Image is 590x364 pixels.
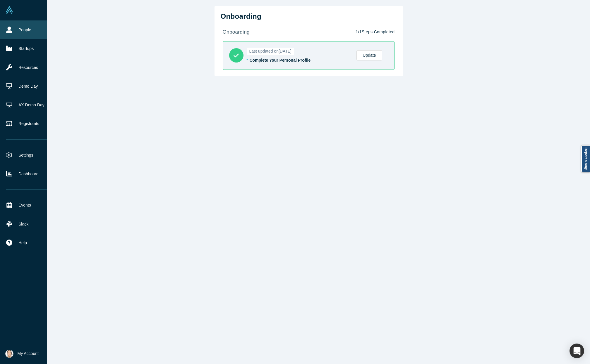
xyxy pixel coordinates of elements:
a: Update [356,50,382,60]
h2: Onboarding [221,12,397,21]
span: My Account [18,351,39,357]
img: Natasha Lowery's Account [5,350,13,358]
div: Complete Your Personal Profile [250,57,351,63]
a: Report a bug! [581,145,590,172]
p: 1 / 1 Steps Completed [356,29,395,35]
button: My Account [5,350,39,358]
span: Help [18,240,27,246]
img: Alchemist Vault Logo [5,6,13,14]
strong: onboarding [223,29,250,35]
span: Last updated on [DATE] [247,48,294,55]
